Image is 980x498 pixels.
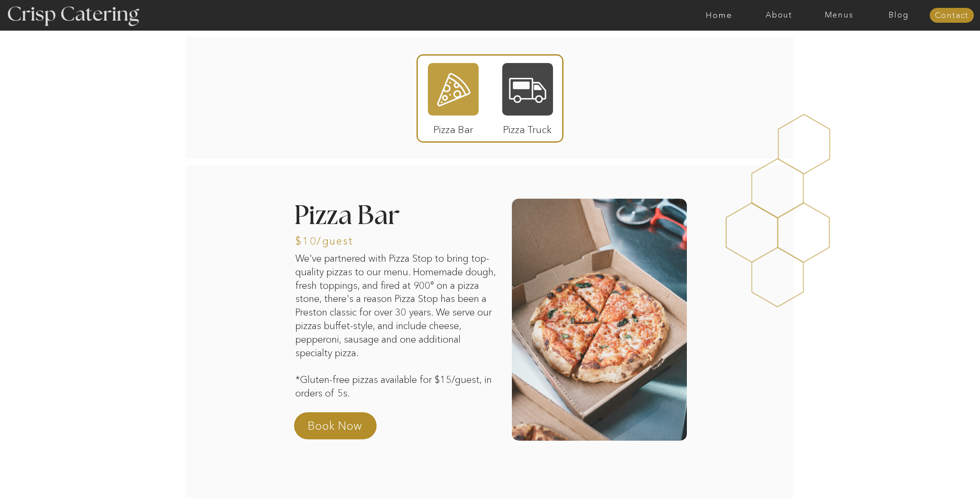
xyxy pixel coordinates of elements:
[294,203,455,231] h2: Pizza Bar
[295,252,497,382] p: We've partnered with Pizza Stop to bring top-quality pizzas to our menu. Homemade dough, fresh to...
[424,115,483,140] p: Pizza Bar
[869,11,929,20] a: Blog
[308,418,385,439] a: Book Now
[892,454,980,498] iframe: podium webchat widget bubble
[498,115,556,140] p: Pizza Truck
[295,236,421,244] h3: $10/guest
[749,11,809,20] a: About
[809,11,869,20] a: Menus
[689,11,749,20] a: Home
[930,11,974,20] a: Contact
